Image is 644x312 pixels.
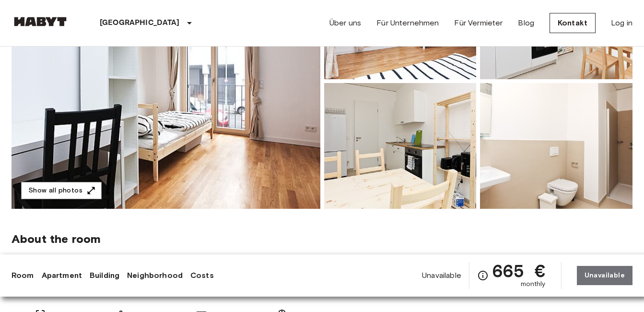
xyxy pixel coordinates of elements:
[518,17,534,29] a: Blog
[454,17,503,29] a: Für Vermieter
[90,270,119,281] a: Building
[21,182,102,200] button: Show all photos
[550,13,596,33] a: Kontakt
[521,279,546,289] span: monthly
[12,232,632,246] span: About the room
[12,270,34,281] a: Room
[480,83,632,209] img: Picture of unit DE-04-003-01M
[42,270,82,281] a: Apartment
[324,83,477,209] img: Picture of unit DE-04-003-01M
[329,17,361,29] a: Über uns
[422,270,461,281] span: Unavailable
[100,17,180,29] p: [GEOGRAPHIC_DATA]
[492,262,546,279] span: 665 €
[12,17,69,26] img: Habyt
[190,270,214,281] a: Costs
[127,270,183,281] a: Neighborhood
[477,270,489,281] svg: Check cost overview for full price breakdown. Please note that discounts apply to new joiners onl...
[376,17,439,29] a: Für Unternehmen
[611,17,632,29] a: Log in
